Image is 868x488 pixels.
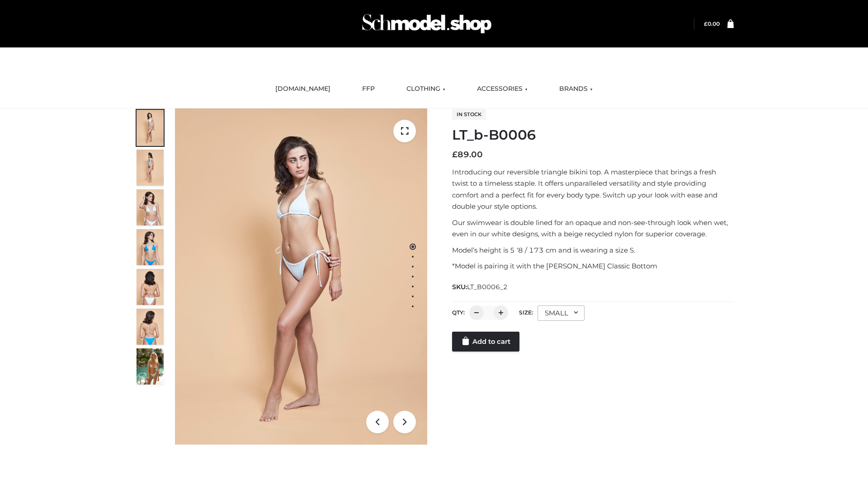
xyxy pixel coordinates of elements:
[467,283,508,291] span: LT_B0006_2
[137,269,164,305] img: ArielClassicBikiniTop_CloudNine_AzureSky_OW114ECO_7-scaled.jpg
[137,229,164,265] img: ArielClassicBikiniTop_CloudNine_AzureSky_OW114ECO_4-scaled.jpg
[452,332,519,352] a: Add to cart
[400,79,452,99] a: CLOTHING
[355,79,382,99] a: FFP
[137,110,164,146] img: ArielClassicBikiniTop_CloudNine_AzureSky_OW114ECO_1-scaled.jpg
[519,309,533,316] label: Size:
[452,217,734,240] p: Our swimwear is double lined for an opaque and non-see-through look when wet, even in our white d...
[137,348,164,385] img: Arieltop_CloudNine_AzureSky2.jpg
[552,79,599,99] a: BRANDS
[175,108,427,445] img: LT_b-B0006
[452,150,483,160] bdi: 89.00
[704,20,720,27] a: £0.00
[452,166,734,212] p: Introducing our reversible triangle bikini top. A masterpiece that brings a fresh twist to a time...
[538,305,585,321] div: SMALL
[452,309,465,316] label: QTY:
[137,150,164,186] img: ArielClassicBikiniTop_CloudNine_AzureSky_OW114ECO_2-scaled.jpg
[452,282,509,292] span: SKU:
[452,150,458,160] span: £
[137,309,164,345] img: ArielClassicBikiniTop_CloudNine_AzureSky_OW114ECO_8-scaled.jpg
[137,189,164,225] img: ArielClassicBikiniTop_CloudNine_AzureSky_OW114ECO_3-scaled.jpg
[359,6,495,42] img: Schmodel Admin 964
[704,20,720,27] bdi: 0.00
[470,79,534,99] a: ACCESSORIES
[452,127,734,143] h1: LT_b-B0006
[269,79,337,99] a: [DOMAIN_NAME]
[704,20,708,27] span: £
[452,260,734,272] p: *Model is pairing it with the [PERSON_NAME] Classic Bottom
[452,244,734,256] p: Model’s height is 5 ‘8 / 173 cm and is wearing a size S.
[452,109,486,120] span: In stock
